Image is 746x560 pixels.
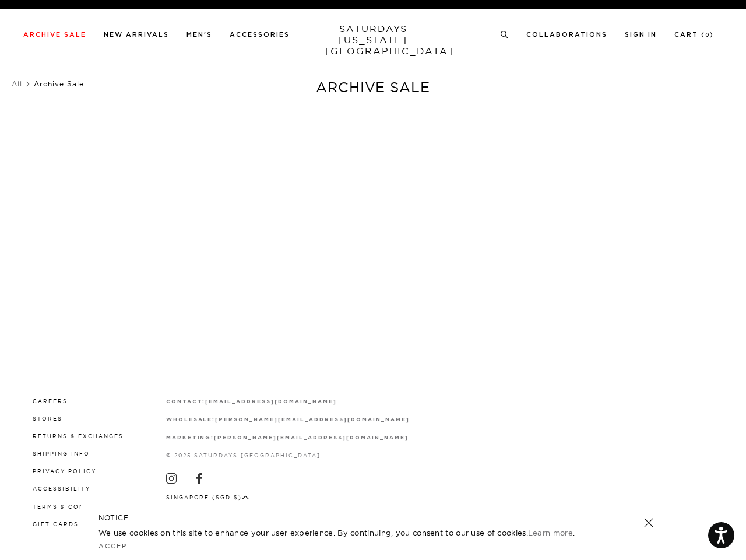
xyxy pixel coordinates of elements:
[325,23,421,57] a: SATURDAYS[US_STATE][GEOGRAPHIC_DATA]
[33,503,116,510] a: Terms & Conditions
[98,527,606,538] p: We use cookies on this site to enhance your user experience. By continuing, you consent to our us...
[705,33,710,38] small: 0
[214,434,408,440] a: [PERSON_NAME][EMAIL_ADDRESS][DOMAIN_NAME]
[186,32,212,38] a: Men's
[526,32,607,38] a: Collaborations
[528,528,573,537] a: Learn more
[33,415,62,422] a: Stores
[98,542,132,550] a: Accept
[166,451,410,460] p: © 2025 Saturdays [GEOGRAPHIC_DATA]
[674,32,714,38] a: Cart (0)
[215,417,409,422] strong: [PERSON_NAME][EMAIL_ADDRESS][DOMAIN_NAME]
[215,416,409,422] a: [PERSON_NAME][EMAIL_ADDRESS][DOMAIN_NAME]
[23,32,86,38] a: Archive Sale
[205,398,336,404] a: [EMAIL_ADDRESS][DOMAIN_NAME]
[33,433,124,439] a: Returns & Exchanges
[166,399,206,404] strong: contact:
[214,435,408,440] strong: [PERSON_NAME][EMAIL_ADDRESS][DOMAIN_NAME]
[205,399,336,404] strong: [EMAIL_ADDRESS][DOMAIN_NAME]
[33,450,90,457] a: Shipping Info
[104,32,169,38] a: New Arrivals
[166,435,214,440] strong: marketing:
[34,79,84,88] span: Archive Sale
[230,32,290,38] a: Accessories
[33,485,90,492] a: Accessibility
[33,521,79,527] a: Gift Cards
[98,513,648,523] h5: NOTICE
[625,32,657,38] a: Sign In
[33,468,96,474] a: Privacy Policy
[33,398,68,404] a: Careers
[166,417,216,422] strong: wholesale:
[12,79,22,88] a: All
[166,493,249,502] button: Singapore (SGD $)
